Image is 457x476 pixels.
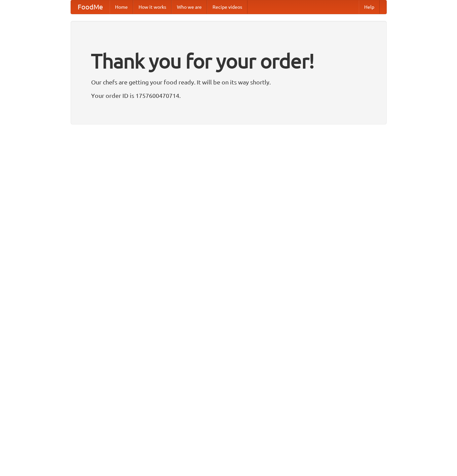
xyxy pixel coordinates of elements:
h1: Thank you for your order! [91,45,366,77]
a: Recipe videos [207,0,247,14]
a: Home [110,0,133,14]
a: How it works [133,0,172,14]
a: FoodMe [71,0,110,14]
a: Who we are [172,0,207,14]
p: Your order ID is 1757600470714. [91,90,366,101]
p: Our chefs are getting your food ready. It will be on its way shortly. [91,77,366,87]
a: Help [359,0,380,14]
